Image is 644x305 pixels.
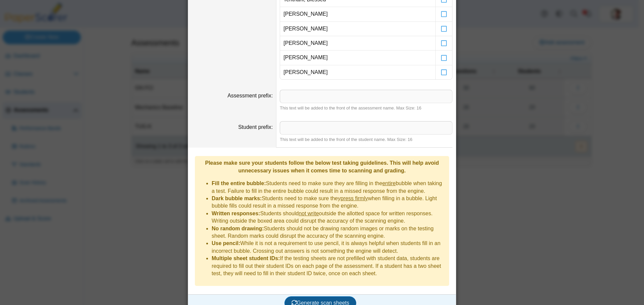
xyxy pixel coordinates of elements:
[227,93,273,98] label: Assessment prefix
[212,255,446,277] li: If the testing sheets are not prefilled with student data, students are required to fill out thei...
[299,211,319,216] u: not write
[212,211,260,216] b: Written responses:
[212,210,446,225] li: Students should outside the allotted space for written responses. Writing outside the boxed area ...
[212,196,262,201] b: Dark bubble marks:
[212,195,446,210] li: Students need to make sure they when filling in a bubble. Light bubble fills could result in a mi...
[212,225,446,240] li: Students should not be drawing random images or marks on the testing sheet. Random marks could di...
[280,22,435,36] td: [PERSON_NAME]
[212,240,446,255] li: While it is not a requirement to use pencil, it is always helpful when students fill in an incorr...
[280,137,452,143] div: This text will be added to the front of the student name. Max Size: 16
[382,180,396,186] u: entire
[212,180,446,195] li: Students need to make sure they are filling in the bubble when taking a test. Failure to fill in ...
[280,7,435,21] td: [PERSON_NAME]
[212,255,280,261] b: Multiple sheet student IDs:
[280,65,435,79] td: [PERSON_NAME]
[205,160,439,173] b: Please make sure your students follow the below test taking guidelines. This will help avoid unne...
[212,226,264,231] b: No random drawing:
[212,240,240,246] b: Use pencil:
[280,36,435,51] td: [PERSON_NAME]
[280,105,452,111] div: This text will be added to the front of the assessment name. Max Size: 16
[212,180,266,186] b: Fill the entire bubble:
[280,51,435,65] td: [PERSON_NAME]
[340,196,368,201] u: press firmly
[238,124,273,130] label: Student prefix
